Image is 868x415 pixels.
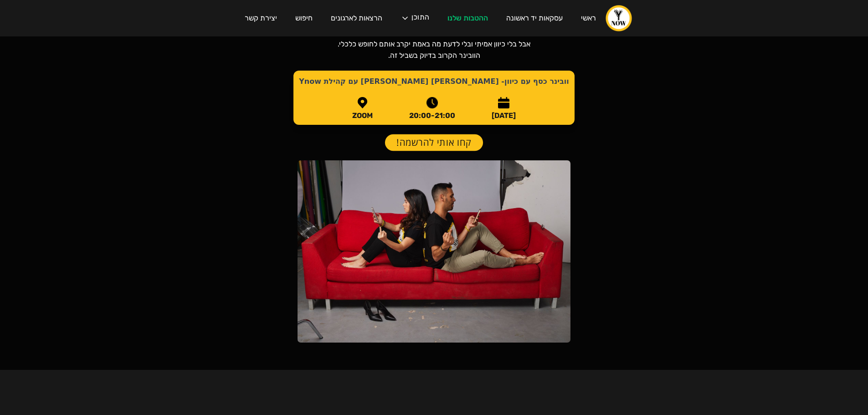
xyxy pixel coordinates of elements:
a: קחו אותי להרשמה! [385,134,483,151]
a: ההטבות שלנו [438,5,497,31]
a: יצירת קשר [236,5,286,31]
a: חיפוש [286,5,322,31]
a: עסקאות יד ראשונה [497,5,572,31]
a: ראשי [572,5,605,31]
div: התוכן [411,14,429,23]
div: [DATE] [492,112,516,119]
div: 20:00-21:00 [409,112,455,119]
a: הרצאות לארגונים [322,5,391,31]
div: ZOOM [352,112,373,119]
div: התוכן [391,5,438,32]
a: home [605,5,632,32]
strong: וובינר כסף עם כיוון- [PERSON_NAME] [PERSON_NAME] עם קהילת Ynow [299,77,569,86]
